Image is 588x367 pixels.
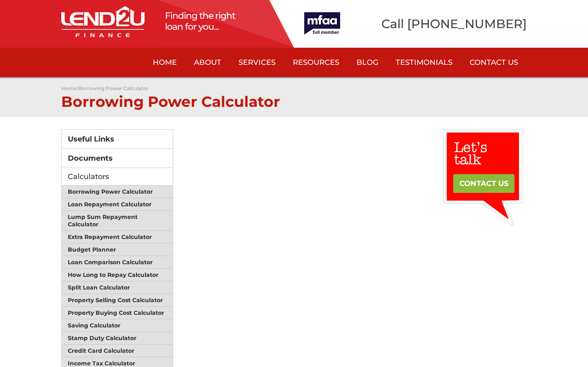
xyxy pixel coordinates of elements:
a: Useful Links [62,130,173,149]
a: Loan Repayment Calculator [62,198,173,211]
a: Resources [284,48,348,77]
a: Saving Calculator [62,319,173,332]
a: About [185,48,230,77]
a: Lump Sum Repayment Calculator [62,211,173,231]
a: Property Selling Cost Calculator [62,294,173,307]
a: Home [144,48,185,77]
a: Home [61,85,77,91]
a: Borrowing Power Calculator [78,85,149,91]
a: Extra Repayment Calculator [62,231,173,243]
a: Borrowing Power Calculator [62,186,173,198]
a: Budget Planner [62,243,173,256]
div: Calculators [61,168,173,186]
a: Documents [62,149,173,168]
a: Blog [348,48,387,77]
img: text3.gif [443,129,522,226]
a: Stamp Duty Calculator [62,332,173,345]
p: : [61,85,527,91]
a: Loan Comparison Calculator [62,256,173,269]
a: Property Buying Cost Calculator [62,307,173,319]
a: Testimonials [387,48,461,77]
a: How Long to Repay Calculator [62,269,173,281]
a: Credit Card Calculator [62,345,173,357]
a: Split Loan Calculator [62,281,173,294]
a: CONTACT US [453,174,514,193]
a: Contact Us [461,48,527,77]
a: Services [230,48,284,77]
h1: Borrowing Power Calculator [61,91,527,109]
